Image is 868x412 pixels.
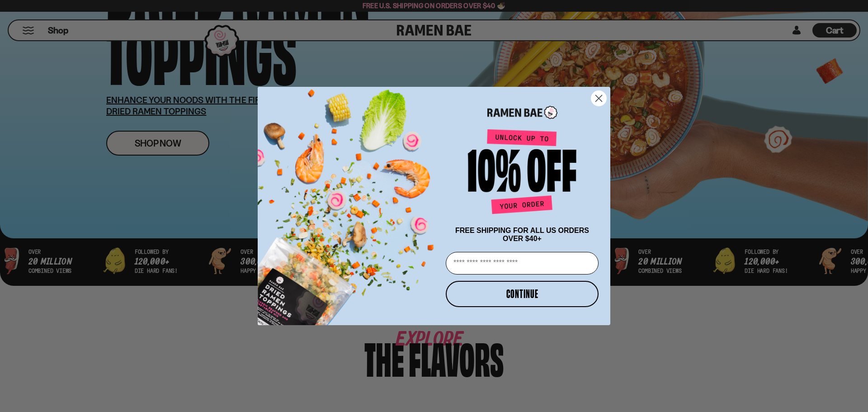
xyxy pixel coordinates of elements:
span: FREE SHIPPING FOR ALL US ORDERS OVER $40+ [455,227,589,242]
button: CONTINUE [446,281,599,307]
img: Ramen Bae Logo [487,105,557,120]
button: Close dialog [591,90,607,106]
img: ce7035ce-2e49-461c-ae4b-8ade7372f32c.png [258,79,442,325]
img: Unlock up to 10% off [466,129,579,218]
